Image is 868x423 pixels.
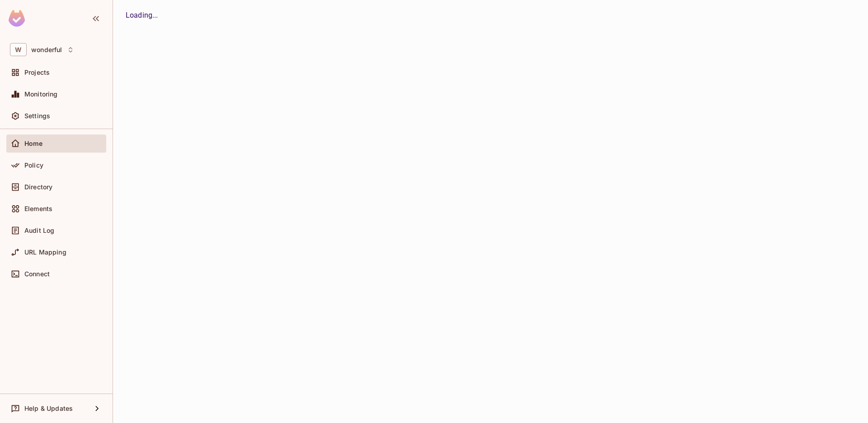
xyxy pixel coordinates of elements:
[24,91,58,98] span: Monitoring
[24,205,52,212] span: Elements
[31,46,62,53] span: Workspace: wonderful
[24,405,73,412] span: Help & Updates
[126,10,855,21] div: Loading...
[24,270,50,278] span: Connect
[9,10,25,27] img: SReyMgAAAABJRU5ErkJggg==
[24,227,54,234] span: Audit Log
[24,162,43,169] span: Policy
[24,140,43,147] span: Home
[24,249,66,256] span: URL Mapping
[24,183,52,191] span: Directory
[24,69,50,76] span: Projects
[24,112,50,120] span: Settings
[10,43,27,56] span: W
